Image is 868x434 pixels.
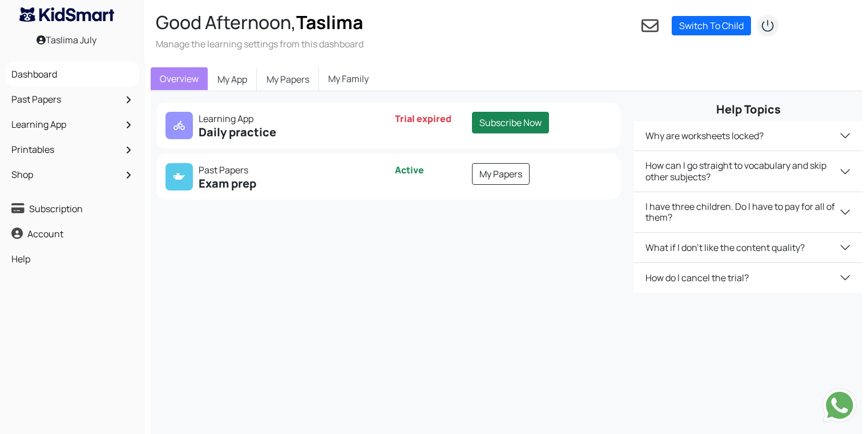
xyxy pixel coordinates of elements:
h5: Help Topics [634,103,862,116]
a: Switch To Child [672,16,751,35]
button: What if I don't like the content quality? [634,233,862,262]
a: My App [208,67,257,91]
button: How can I go straight to vocabulary and skip other subjects? [634,151,862,191]
h2: Good Afternoon, [156,11,364,33]
h5: Daily practice [165,125,382,139]
p: Past Papers [165,163,382,177]
img: Send whatsapp message to +442080035976 [822,388,857,423]
p: Learning App [165,112,382,125]
span: Trial expired [395,112,451,125]
a: Subscribe Now [472,112,549,133]
a: Help [9,249,136,269]
a: Subscription [9,199,136,218]
h5: Exam prep [165,177,382,190]
img: logout2.png [756,14,779,37]
span: Taslima [296,10,363,35]
button: How do I cancel the trial? [634,263,862,293]
a: Learning App [9,115,136,134]
img: KidSmart logo [19,7,114,22]
a: Overview [151,67,208,90]
h3: Manage the learning settings from this dashboard [156,38,364,50]
span: Active [395,164,424,176]
button: I have three children. Do I have to pay for all of them? [634,192,862,232]
a: My Family [319,67,378,90]
a: My Papers [472,163,530,185]
a: My Papers [257,67,319,91]
a: Past Papers [9,90,136,109]
a: Shop [9,165,136,184]
a: Dashboard [9,64,136,84]
a: Account [9,224,136,244]
button: Why are worksheets locked? [634,121,862,151]
a: Printables [9,140,136,159]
